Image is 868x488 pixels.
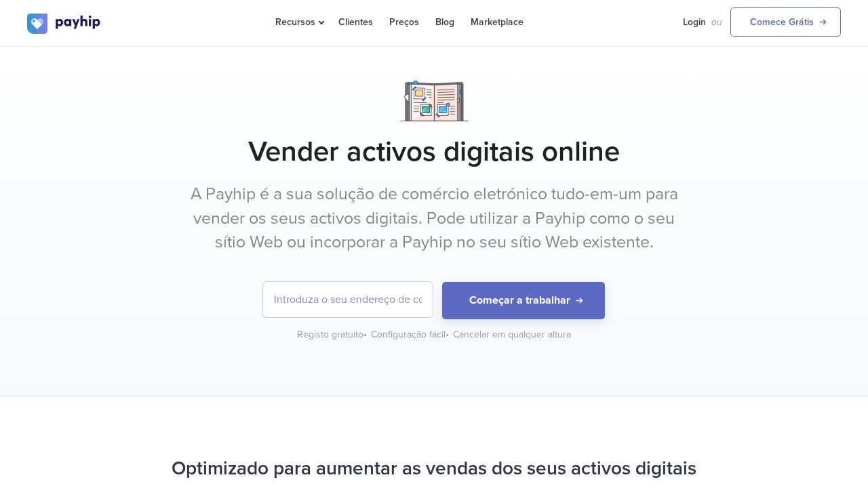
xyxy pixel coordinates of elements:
[27,451,841,487] h2: Optimizado para aumentar as vendas dos seus activos digitais
[275,16,322,28] span: Recursos
[442,282,605,319] button: Começar a trabalhar
[446,329,449,340] span: •
[180,182,688,255] p: A Payhip é a sua solução de comércio eletrónico tudo-em-um para vender os seus activos digitais. ...
[400,81,469,121] img: Notebook.png
[371,328,450,342] div: Configuração fácil
[730,7,841,37] a: Comece Grátis
[363,329,367,340] span: •
[297,328,368,342] div: Registo gratuito
[453,328,571,342] div: Cancelar em qualquer altura
[27,14,102,34] img: logo.svg
[263,282,433,317] input: Introduza o seu endereço de correio eletrónico
[27,135,841,169] h1: Vender activos digitais online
